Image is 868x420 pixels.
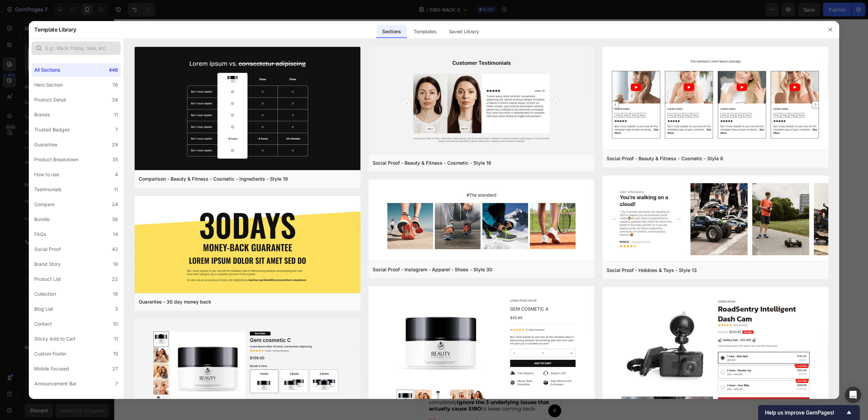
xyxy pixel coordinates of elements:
[34,350,66,358] div: Custom Footer
[34,380,77,388] div: Announcement Bar
[135,47,360,171] img: c19.png
[7,333,132,353] p: After analyzing +1547 SIBO cases, researchers discovered something shocking:
[369,180,594,262] img: sp30.png
[34,185,61,194] div: Testimonials
[33,72,94,79] p: By
[607,154,723,163] div: Social Proof - Beauty & Fitness - Cosmetic - Style 8
[115,126,118,134] div: 7
[7,70,27,90] img: gempages_484072994692399918-66ca8d96-f30c-49e4-8576-e326bc795380.png
[7,139,132,166] p: But here you are again: because your
[113,230,118,238] div: 14
[34,111,50,119] div: Brands
[603,47,828,151] img: sp8.png
[369,47,594,155] img: sp16.png
[7,373,132,400] p: They kill bacteria (sometimes), but they completely to keep coming back:
[113,260,118,268] div: 19
[32,41,121,55] input: E.g.: Black Friday, Sale, etc.
[34,215,50,223] div: Bundle
[113,350,118,358] div: 15
[34,21,76,38] h2: Template Library
[373,266,492,274] div: Social Proof - Instagram - Apparel - Shoes - Style 30
[7,140,130,156] u: bloated, uncomfortable, and frustrated
[34,81,63,89] div: Hero Section
[114,111,118,119] div: 11
[112,141,118,149] div: 29
[7,24,133,61] h2: Why Your SIBO Keeps Coming Back (Even After "Successful" Treatment)
[112,96,118,104] div: 34
[443,25,485,38] div: Saved Library
[112,365,118,373] div: 27
[112,275,118,283] div: 22
[135,196,360,294] img: g30.png
[112,215,118,223] div: 36
[7,380,128,393] strong: ignore the 3 underlying issues that actually cause SIBO
[765,409,845,416] span: Help us improve GemPages!
[34,275,61,283] div: Product List
[34,320,52,328] div: Contact
[34,305,53,313] div: Blog List
[114,185,118,194] div: 11
[114,335,118,343] div: 11
[845,387,861,403] div: Open Intercom Messenger
[115,380,118,388] div: 7
[16,122,43,128] strong: probiotics
[112,200,118,208] div: 24
[34,170,59,179] div: How to use
[112,245,118,253] div: 43
[34,96,66,104] div: Product Detail
[12,277,129,290] strong: ⚠️ STUDY REVEALS: 74% of SIBO treatments fail because they ignore THIS...
[7,93,132,111] p: . Maybe even multiple rounds.
[34,66,60,74] div: All Sections
[113,320,118,328] div: 10
[115,170,118,179] div: 4
[603,176,828,263] img: sp13.png
[112,156,118,164] div: 35
[48,113,90,119] strong: restrictive diets
[34,230,46,238] div: FAQs
[34,200,55,208] div: Compare
[34,126,70,134] div: Trusted Badges
[408,25,442,38] div: Templates
[373,159,491,167] div: Social Proof - Beauty & Fitness - Cosmetic - Style 16
[7,111,132,139] p: You've done the , taken the , and followed every protocol to the letter.
[607,266,697,274] div: Social Proof - Hobbies & Toys - Style 13
[39,73,89,78] strong: Dr. [PERSON_NAME]
[7,353,132,373] p: SIBO treatments
[7,353,36,360] strong: Traditional
[113,290,118,298] div: 19
[115,305,118,313] div: 3
[7,305,132,327] p: The Real Reason SIBO Feels "Impossible to Cure"
[34,260,61,268] div: Brand Story
[34,245,61,253] div: Social Proof
[112,81,118,89] div: 76
[765,408,853,417] button: Show survey - Help us improve GemPages!
[377,25,406,38] div: Sections
[109,66,118,74] div: 446
[34,156,78,164] div: Product Breakdown
[34,365,69,373] div: Mobile Focused
[34,141,57,149] div: Guarantee
[34,290,56,298] div: Collection
[34,335,76,343] div: Sticky Add to Cart
[139,298,211,306] div: Guarantee - 30 day money back
[7,94,79,101] strong: You've tried the antibiotics
[7,353,122,367] strong: only address the surface problem.
[139,175,288,183] div: Comparison - Beauty & Fitness - Cosmetic - Ingredients - Style 19
[7,169,133,263] img: gempages_484072994692399918-0c60ca1b-0188-417d-96b6-78b8862ada59.jpg
[40,2,69,8] span: Pixel 7 ( 412 px)
[33,80,94,88] p: Last Updated Sept 3.2025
